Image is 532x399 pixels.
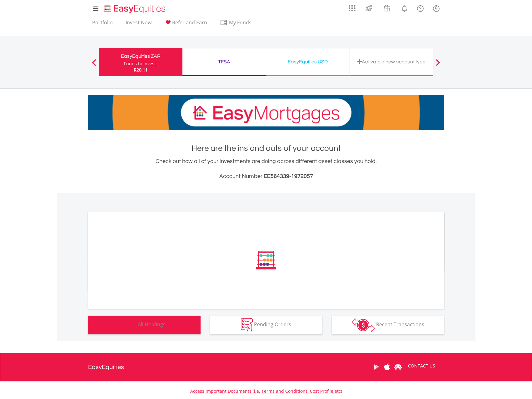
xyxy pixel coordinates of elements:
a: CONTACT US [404,357,440,375]
button: Pending Orders [210,316,322,334]
img: transactions-zar-wht.png [351,318,375,332]
img: EasyEquities_Logo.png [103,4,168,14]
a: Portfolio [90,19,115,29]
a: EasyEquities [88,353,124,381]
img: pending_instructions-wht.png [241,318,253,332]
a: FAQ's and Support [412,2,428,14]
img: vouchers-v2.svg [382,3,392,13]
span: All Holdings [138,321,166,328]
a: Vouchers [378,2,396,13]
a: AppsGrid [345,2,360,12]
span: R20.11 [134,67,148,73]
button: Recent Transactions [332,316,444,334]
span: Recent Transactions [376,321,424,328]
img: grid-menu-icon.svg [349,5,355,12]
span: Refer and Earn [172,19,207,26]
a: Notifications [396,2,412,14]
div: TFSA [186,57,262,66]
span: My Funds [220,18,261,27]
a: Apple [382,357,393,377]
h1: Here are the ins and outs of your account [88,143,444,154]
button: All Holdings [88,316,201,334]
span: EE564339-1972057 [264,173,313,179]
a: Access Important Documents (i.e. Terms and Conditions, Cost Profile etc) [190,388,342,394]
a: Google Play [371,357,382,377]
a: Huawei [393,357,404,377]
a: Invest Now [123,19,154,29]
div: Check out how all of your investments are doing across different asset classes you hold. [88,157,444,181]
a: Refer and Earn [162,19,210,29]
a: Home page [102,2,168,14]
div: EasyEquities USD [270,57,346,66]
div: Funds to invest: [124,61,157,67]
img: holdings-wht.png [123,318,137,332]
img: thrive-v2.svg [364,3,374,13]
img: EasyMortage Promotion Banner [88,95,444,130]
span: Pending Orders [254,321,291,328]
div: EasyEquities ZAR [103,52,179,61]
a: My Profile [428,2,444,15]
h3: Account Number: [88,172,444,181]
div: Activate a new account type [354,57,430,66]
